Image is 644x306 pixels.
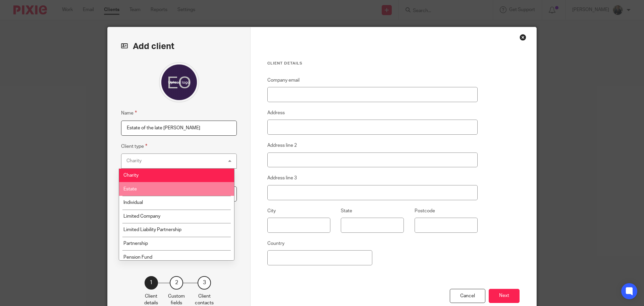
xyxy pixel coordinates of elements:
[267,208,276,214] label: City
[123,200,143,205] span: Individual
[489,289,520,303] button: Next
[123,173,139,178] span: Charity
[450,289,485,303] div: Cancel
[123,255,152,260] span: Pension Fund
[415,208,435,214] label: Postcode
[170,276,183,290] div: 2
[121,142,147,150] label: Client type
[198,276,211,290] div: 3
[341,208,352,214] label: State
[145,276,158,290] div: 1
[123,187,137,191] span: Estate
[123,241,148,246] span: Partnership
[126,159,142,163] div: Charity
[121,109,137,117] label: Name
[267,110,285,116] label: Address
[267,240,284,247] label: Country
[520,34,526,41] div: Close this dialog window
[267,142,297,149] label: Address line 2
[121,41,237,52] h2: Add client
[267,175,297,181] label: Address line 3
[267,61,478,66] h3: Client details
[123,227,181,232] span: Limited Liability Partnership
[267,77,300,84] label: Company email
[123,214,160,219] span: Limited Company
